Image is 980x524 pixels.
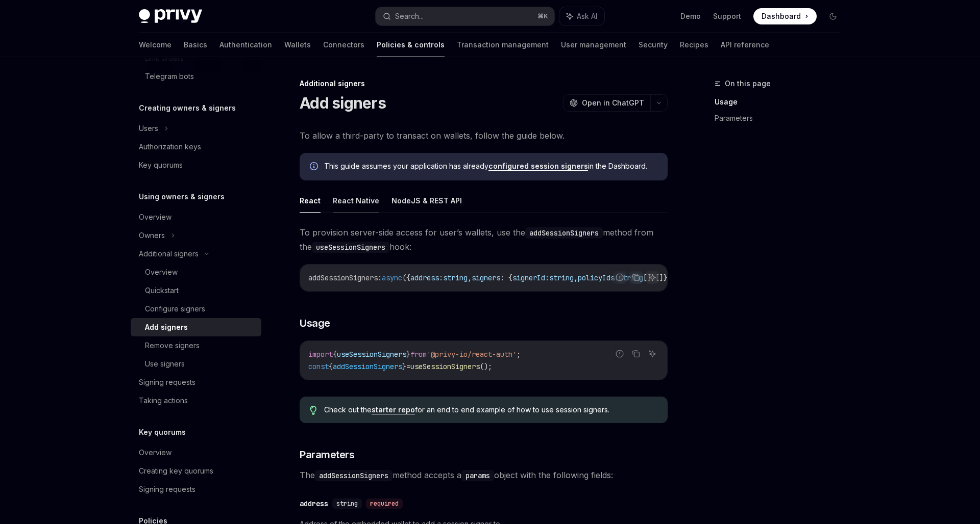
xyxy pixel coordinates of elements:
span: (); [480,362,492,371]
button: Copy the contents from the code block [629,271,643,284]
button: React [300,189,321,213]
h5: Key quorums [139,426,186,438]
button: Report incorrect code [613,347,626,360]
div: Users [139,122,158,135]
a: Overview [131,208,261,226]
a: Quickstart [131,281,261,300]
div: Overview [145,266,178,278]
span: , [574,273,578,282]
span: useSessionSigners [337,350,406,359]
div: Taking actions [139,395,188,407]
span: const [308,362,329,371]
div: Overview [139,211,171,223]
a: Overview [131,263,261,281]
span: async [382,273,402,282]
a: Overview [131,443,261,462]
img: dark logo [139,9,202,23]
span: Usage [300,316,330,330]
div: Additional signers [300,78,668,89]
span: policyIds [578,273,615,282]
a: Telegram bots [131,67,261,86]
h1: Add signers [300,94,386,112]
div: Quickstart [145,284,179,297]
span: signerId [512,273,545,282]
span: On this page [725,77,771,90]
span: : [378,273,382,282]
span: : [439,273,443,282]
a: Security [639,33,668,57]
span: useSessionSigners [410,362,480,371]
span: To allow a third-party to transact on wallets, follow the guide below. [300,128,668,143]
div: Add signers [145,321,188,333]
a: Connectors [323,33,364,57]
span: address [410,273,439,282]
span: Parameters [300,448,354,462]
span: This guide assumes your application has already in the Dashboard. [324,161,657,171]
a: Add signers [131,318,261,336]
a: Configure signers [131,300,261,318]
span: ({ [402,273,410,282]
span: : { [500,273,512,282]
button: Search...⌘K [376,7,554,25]
div: Configure signers [145,303,205,315]
span: Open in ChatGPT [582,98,644,108]
span: } [406,350,410,359]
a: configured session signers [488,162,588,171]
span: string [443,273,468,282]
a: Support [713,11,741,21]
a: starter repo [372,405,415,414]
code: addSessionSigners [315,470,393,481]
span: , [468,273,472,282]
span: string [549,273,574,282]
span: ; [517,350,521,359]
div: Key quorums [139,159,183,171]
span: { [333,350,337,359]
a: Wallets [284,33,311,57]
div: Search... [395,10,424,22]
code: addSessionSigners [525,227,603,239]
a: Authentication [219,33,272,57]
span: } [402,362,406,371]
span: ⌘ K [537,12,548,20]
span: signers [472,273,500,282]
code: useSessionSigners [312,242,389,253]
button: Open in ChatGPT [563,94,650,112]
span: from [410,350,427,359]
button: Copy the contents from the code block [629,347,643,360]
a: Use signers [131,355,261,373]
a: User management [561,33,626,57]
div: Remove signers [145,339,200,352]
span: Dashboard [762,11,801,21]
button: Ask AI [646,271,659,284]
a: Creating key quorums [131,462,261,480]
a: Key quorums [131,156,261,174]
span: string [336,500,358,508]
span: import [308,350,333,359]
svg: Tip [310,406,317,415]
div: Telegram bots [145,70,194,83]
a: Welcome [139,33,171,57]
span: To provision server-side access for user’s wallets, use the method from the hook: [300,225,668,254]
button: React Native [333,189,379,213]
svg: Info [310,162,320,172]
button: Ask AI [559,7,604,25]
a: Taking actions [131,391,261,410]
a: Recipes [680,33,708,57]
h5: Creating owners & signers [139,102,236,114]
div: Overview [139,447,171,459]
span: Ask AI [577,11,597,21]
button: NodeJS & REST API [391,189,462,213]
span: addSessionSigners [333,362,402,371]
span: []}[]}) [643,273,672,282]
a: Policies & controls [377,33,445,57]
span: addSessionSigners [308,273,378,282]
a: API reference [721,33,769,57]
div: Additional signers [139,248,199,260]
a: Basics [184,33,207,57]
a: Parameters [715,110,849,126]
span: : [545,273,549,282]
span: The method accepts a object with the following fields: [300,468,668,482]
div: required [366,499,403,509]
a: Dashboard [753,8,817,24]
div: Signing requests [139,483,195,495]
